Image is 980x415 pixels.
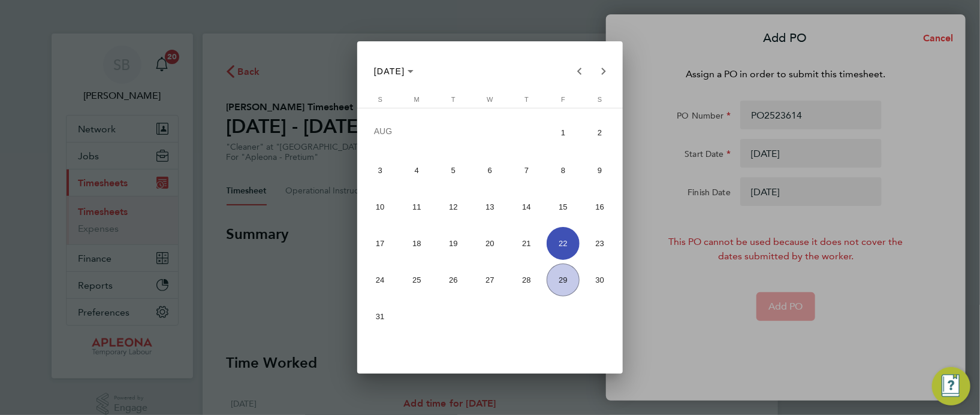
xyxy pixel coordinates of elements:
span: 10 [364,190,397,223]
span: 12 [437,190,470,223]
span: M [414,96,420,103]
button: August 1, 2025 [545,113,581,152]
button: August 5, 2025 [435,152,472,189]
span: T [451,96,456,103]
span: F [561,96,565,103]
span: 2 [583,114,616,150]
button: August 30, 2025 [581,262,618,298]
span: 5 [437,154,470,187]
button: Previous month [568,59,592,83]
button: August 14, 2025 [508,189,545,225]
span: 17 [364,227,397,260]
span: 11 [400,190,433,223]
button: August 13, 2025 [472,189,508,225]
button: August 7, 2025 [508,152,545,189]
button: August 8, 2025 [545,152,581,189]
button: August 4, 2025 [399,152,435,189]
button: August 22, 2025 [545,225,581,262]
span: 20 [474,227,506,260]
span: 8 [547,154,580,187]
button: August 3, 2025 [362,152,399,189]
span: S [598,96,602,103]
button: August 23, 2025 [581,225,618,262]
span: 25 [400,263,433,296]
button: August 29, 2025 [545,262,581,298]
span: 28 [510,263,543,296]
span: 3 [364,154,397,187]
span: W [487,96,493,103]
span: S [378,96,382,103]
span: 6 [474,154,506,187]
span: 1 [547,114,580,150]
span: 23 [583,227,616,260]
button: August 17, 2025 [362,225,399,262]
button: August 27, 2025 [472,262,508,298]
button: August 6, 2025 [472,152,508,189]
span: [DATE] [374,66,405,76]
button: August 25, 2025 [399,262,435,298]
button: Engage Resource Center [932,367,970,405]
span: 14 [510,190,543,223]
td: AUG [362,113,545,152]
button: August 10, 2025 [362,189,399,225]
span: 7 [510,154,543,187]
span: 16 [583,190,616,223]
button: August 9, 2025 [581,152,618,189]
span: 22 [547,227,580,260]
span: 15 [547,190,580,223]
button: August 16, 2025 [581,189,618,225]
button: August 26, 2025 [435,262,472,298]
span: T [524,96,529,103]
button: Next month [592,59,616,83]
button: August 2, 2025 [581,113,618,152]
button: August 19, 2025 [435,225,472,262]
span: 26 [437,263,470,296]
button: August 21, 2025 [508,225,545,262]
button: Choose month and year [369,60,419,82]
button: August 15, 2025 [545,189,581,225]
button: August 20, 2025 [472,225,508,262]
button: August 24, 2025 [362,262,399,298]
button: August 11, 2025 [399,189,435,225]
span: 31 [364,300,397,333]
span: 24 [364,263,397,296]
span: 4 [400,154,433,187]
span: 9 [583,154,616,187]
span: 30 [583,263,616,296]
span: 29 [547,263,580,296]
button: August 12, 2025 [435,189,472,225]
button: August 31, 2025 [362,298,399,335]
span: 21 [510,227,543,260]
span: 27 [474,263,506,296]
span: 19 [437,227,470,260]
button: August 18, 2025 [399,225,435,262]
span: 18 [400,227,433,260]
span: 13 [474,190,506,223]
button: August 28, 2025 [508,262,545,298]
